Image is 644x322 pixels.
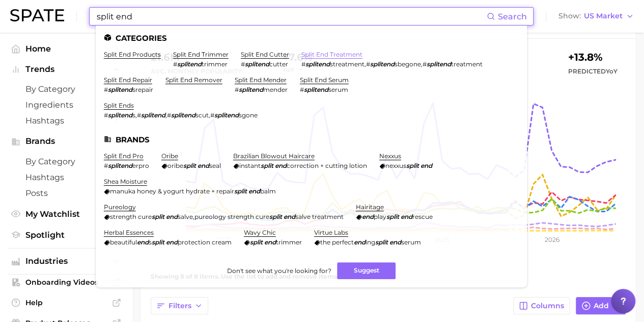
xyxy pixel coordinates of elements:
[108,162,132,169] em: splitend
[301,51,362,58] a: split end treatment
[301,60,305,68] span: #
[366,60,370,68] span: #
[25,172,107,182] span: Hashtags
[576,297,626,314] button: Add
[25,84,107,94] span: by Category
[104,162,108,169] span: #
[328,86,348,93] span: serum
[8,275,124,290] a: Onboarding Videos
[104,178,147,185] a: shea moisture
[239,86,263,93] em: splitend
[261,162,273,169] em: split
[166,213,178,220] em: end
[202,60,228,68] span: trimmer
[137,111,141,119] span: #
[301,60,483,68] div: , ,
[366,238,375,246] span: ing
[314,229,348,236] a: virtue labs
[513,297,570,314] button: Columns
[25,44,107,54] span: Home
[104,111,108,119] span: #
[568,49,618,65] div: +13.8%
[421,162,432,169] em: end
[137,238,149,246] em: end
[354,238,366,246] em: end
[330,60,365,68] span: streatment
[25,298,107,307] span: Help
[25,230,107,240] span: Spotlight
[8,254,124,269] button: Industries
[96,8,487,25] input: Search here for a brand, industry, or ingredient
[305,60,330,68] em: splitend
[8,134,124,149] button: Brands
[104,76,152,84] a: split end repair
[25,157,107,166] span: by Category
[241,51,289,58] a: split end cutter
[379,152,401,160] a: nexxus
[132,86,153,93] span: srepair
[8,97,124,113] a: Ingredients
[8,169,124,185] a: Hashtags
[269,60,288,68] span: cutter
[110,238,137,246] span: beautiful
[233,152,315,160] a: brazilian blowout haircare
[423,60,427,68] span: #
[245,60,269,68] em: splitend
[167,162,183,169] span: oribe
[269,213,282,220] em: split
[356,203,384,211] a: hairitage
[8,113,124,129] a: Hashtags
[606,67,618,75] span: YoY
[370,60,395,68] em: splitend
[389,238,401,246] em: end
[25,209,107,219] span: My Watchlist
[25,257,107,266] span: Industries
[385,162,406,169] span: nexxus
[151,297,208,314] button: Filters
[173,51,229,58] a: split end trimmer
[25,278,107,287] span: Onboarding Videos
[25,100,107,110] span: Ingredients
[337,262,396,279] button: Suggest
[320,238,354,246] span: the perfect
[104,51,161,58] a: split end products
[141,111,165,119] em: splitend
[177,60,202,68] em: splitend
[195,111,209,119] span: scut
[25,116,107,126] span: Hashtags
[25,137,107,146] span: Brands
[104,203,136,211] a: pureology
[248,187,260,195] em: end
[239,111,258,119] span: sgone
[406,162,419,169] em: split
[362,213,374,220] em: end
[287,162,367,169] span: correction + cutting lotion
[169,302,191,310] span: Filters
[104,86,108,93] span: #
[227,267,331,275] span: Don't see what you're looking for?
[173,60,177,68] span: #
[25,188,107,198] span: Posts
[263,86,288,93] span: mender
[178,213,193,220] span: salve
[8,206,124,222] a: My Watchlist
[104,213,344,220] div: ,
[8,41,124,57] a: Home
[284,213,295,220] em: end
[210,111,214,119] span: #
[183,162,196,169] em: split
[260,187,276,195] span: balm
[295,213,344,220] span: salve treatment
[214,111,239,119] em: splitend
[167,111,171,119] span: #
[300,86,304,93] span: #
[304,86,328,93] em: splitend
[108,86,132,93] em: splitend
[395,60,421,68] span: sbegone
[108,111,132,119] em: splitend
[300,76,349,84] a: split end serum
[427,60,451,68] em: splitend
[556,10,636,23] button: ShowUS Market
[194,213,269,220] span: pureology strength cure
[8,62,124,77] button: Trends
